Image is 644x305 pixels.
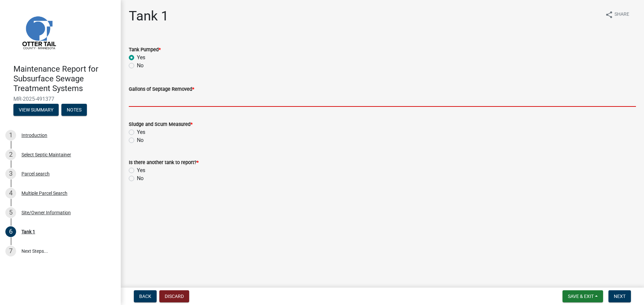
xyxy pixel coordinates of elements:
label: Yes [137,128,145,136]
label: Gallons of Septage Removed [129,87,194,92]
wm-modal-confirm: Summary [13,108,59,113]
div: 6 [5,226,16,237]
label: Yes [137,54,145,62]
div: Multiple Parcel Search [21,191,67,196]
h1: Tank 1 [129,8,168,24]
div: Tank 1 [21,229,35,234]
label: Yes [137,166,145,174]
span: Back [139,294,151,299]
button: Notes [61,104,87,116]
div: 3 [5,168,16,179]
button: Discard [159,290,189,302]
i: share [605,11,613,19]
div: Introduction [21,133,47,138]
div: 4 [5,188,16,199]
label: Sludge and Scum Measured [129,122,193,127]
h4: Maintenance Report for Subsurface Sewage Treatment Systems [13,64,115,93]
button: Next [608,290,631,302]
div: 7 [5,246,16,256]
span: Next [614,294,626,299]
label: No [137,174,144,182]
div: Select Septic Maintainer [21,152,71,157]
button: Back [134,290,157,302]
label: Is there another tank to report? [129,160,199,165]
span: MR-2025-491377 [13,96,107,102]
img: Otter Tail County, Minnesota [13,7,64,57]
label: No [137,62,144,70]
button: View Summary [13,104,59,116]
span: Save & Exit [568,294,594,299]
div: Parcel search [21,171,50,176]
div: 5 [5,207,16,218]
div: 1 [5,130,16,141]
button: shareShare [600,8,635,21]
wm-modal-confirm: Notes [61,108,87,113]
div: Site/Owner Information [21,210,71,215]
div: 2 [5,149,16,160]
span: Share [614,11,629,19]
label: Tank Pumped [129,48,161,52]
label: No [137,136,144,144]
button: Save & Exit [562,290,603,302]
